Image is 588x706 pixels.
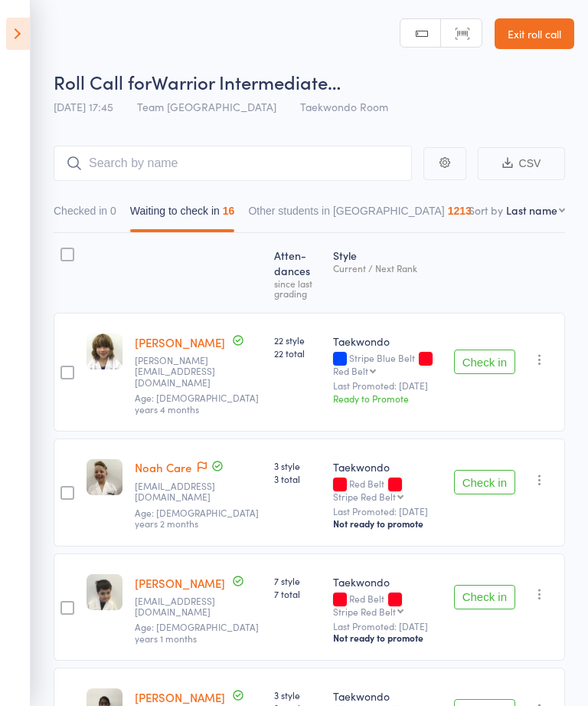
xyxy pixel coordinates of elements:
[110,205,116,217] div: 0
[135,575,225,591] a: [PERSON_NAME]
[274,346,321,360] span: 22 total
[506,202,557,218] div: Last name
[333,478,442,501] div: Red Belt
[135,689,225,705] a: [PERSON_NAME]
[135,481,234,503] small: kylie.care23@gmail.com
[327,240,448,306] div: Style
[333,574,442,589] div: Taekwondo
[448,205,472,217] div: 1213
[54,99,113,114] span: [DATE] 17:45
[478,147,565,180] button: CSV
[135,620,259,644] span: Age: [DEMOGRAPHIC_DATA] years 1 months
[333,333,442,349] div: Taekwondo
[87,333,122,369] img: image1682665340.png
[135,355,234,388] small: Jim_babalis@yahoo.com.au
[135,596,234,618] small: lcelli@bigpond.com
[333,392,442,405] div: Ready to Promote
[333,506,442,517] small: Last Promoted: [DATE]
[274,472,321,485] span: 3 total
[333,380,442,391] small: Last Promoted: [DATE]
[135,391,259,415] span: Age: [DEMOGRAPHIC_DATA] years 4 months
[268,240,327,306] div: Atten­dances
[333,353,442,376] div: Stripe Blue Belt
[248,197,471,232] button: Other students in [GEOGRAPHIC_DATA]1213
[152,69,341,94] span: Warrior Intermediate…
[333,366,368,376] div: Red Belt
[223,205,235,217] div: 16
[333,491,396,501] div: Stripe Red Belt
[135,459,191,475] a: Noah Care
[87,574,122,610] img: image1571115786.png
[333,688,442,704] div: Taekwondo
[87,459,122,495] img: image1645765020.png
[54,197,116,232] button: Checked in0
[274,459,321,472] span: 3 style
[274,574,321,587] span: 7 style
[333,459,442,474] div: Taekwondo
[274,333,321,346] span: 22 style
[333,621,442,632] small: Last Promoted: [DATE]
[495,18,574,49] a: Exit roll call
[469,202,503,218] label: Sort by
[454,350,515,374] button: Check in
[333,632,442,644] div: Not ready to promote
[54,69,152,94] span: Roll Call for
[130,197,235,232] button: Waiting to check in16
[137,99,276,114] span: Team [GEOGRAPHIC_DATA]
[454,585,515,609] button: Check in
[333,606,396,616] div: Stripe Red Belt
[300,99,388,114] span: Taekwondo Room
[274,278,321,298] div: since last grading
[333,517,442,530] div: Not ready to promote
[333,263,442,273] div: Current / Next Rank
[274,688,321,701] span: 3 style
[454,470,515,494] button: Check in
[135,334,225,350] a: [PERSON_NAME]
[135,506,259,530] span: Age: [DEMOGRAPHIC_DATA] years 2 months
[333,593,442,616] div: Red Belt
[274,587,321,600] span: 7 total
[54,146,412,181] input: Search by name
